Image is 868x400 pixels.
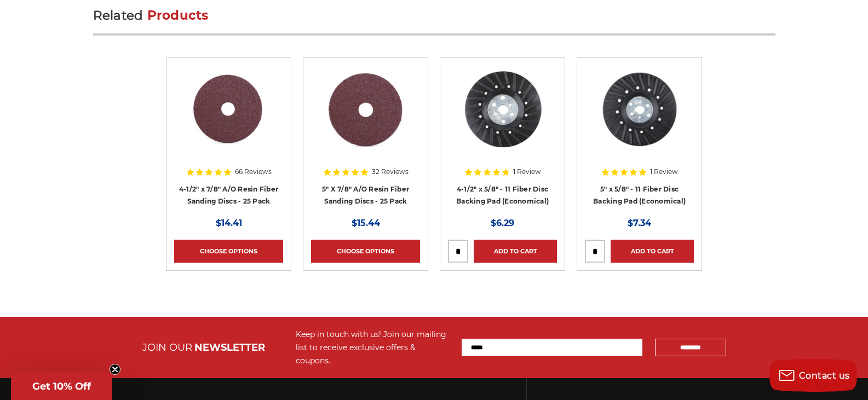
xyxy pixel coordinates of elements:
a: Add to Cart [611,240,694,263]
img: 5 inch aluminum oxide resin fiber disc [321,66,410,153]
span: $7.34 [628,218,651,228]
a: 5" x 5/8" - 11 Fiber Disc Backing Pad (Economical) [593,185,686,206]
a: 4-1/2" x 5/8" - 11 Fiber Disc Backing Pad (Economical) [456,185,549,206]
a: Resin disc backing pad measuring 4 1/2 inches, an essential grinder accessory from Empire Abrasives [448,66,557,170]
div: Get 10% OffClose teaser [11,373,112,400]
span: $15.44 [352,218,380,228]
span: Get 10% Off [32,380,91,392]
a: Choose Options [174,240,283,263]
a: Choose Options [311,240,420,263]
div: Keep in touch with us! Join our mailing list to receive exclusive offers & coupons. [296,328,451,367]
span: Products [147,8,209,23]
a: 5" X 7/8" A/O Resin Fiber Sanding Discs - 25 Pack [322,185,409,206]
span: 32 Reviews [372,169,409,175]
span: Contact us [799,370,850,381]
button: Close teaser [110,364,120,375]
span: $6.29 [491,218,514,228]
span: 66 Reviews [235,169,272,175]
button: Contact us [769,359,857,392]
a: 5 inch aluminum oxide resin fiber disc [311,66,420,170]
a: 4.5 inch resin fiber disc [174,66,283,170]
span: $14.41 [216,218,242,228]
img: Resin disc backing pad measuring 4 1/2 inches, an essential grinder accessory from Empire Abrasives [459,66,547,153]
a: 4-1/2" x 7/8" A/O Resin Fiber Sanding Discs - 25 Pack [179,185,278,206]
span: NEWSLETTER [194,341,265,353]
span: JOIN OUR [142,341,192,353]
img: 5" ribbed resin fiber backing pad for extended disc life and enhanced cooling [596,66,683,153]
img: 4.5 inch resin fiber disc [184,66,273,153]
a: 5" ribbed resin fiber backing pad for extended disc life and enhanced cooling [585,66,694,170]
a: Add to Cart [474,240,557,263]
span: 1 Review [513,169,541,175]
span: 1 Review [650,169,678,175]
span: Related [93,8,143,23]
